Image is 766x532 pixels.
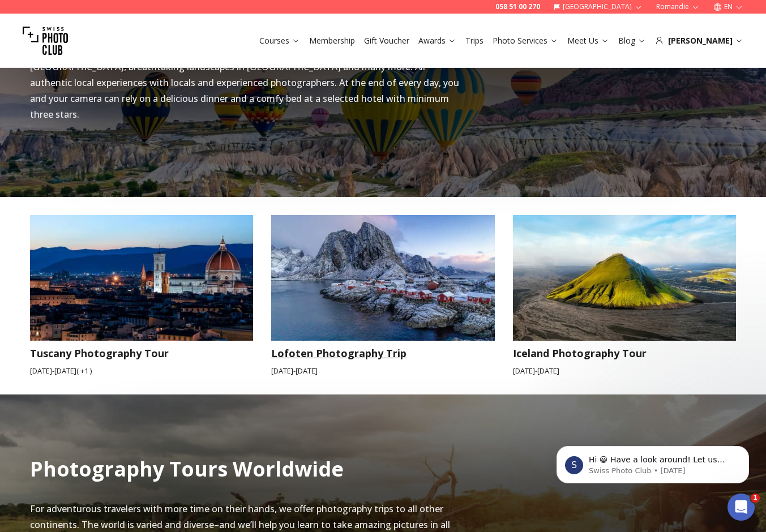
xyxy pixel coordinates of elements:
[728,494,755,521] iframe: Intercom live chat
[418,35,456,46] a: Awards
[271,215,495,341] img: Lofoten Photography Trip
[461,33,488,49] button: Trips
[255,33,305,49] button: Courses
[30,345,254,361] h3: Tuscany Photography Tour
[305,33,360,49] button: Membership
[309,35,355,46] a: Membership
[30,458,344,480] h2: Photography Tours Worldwide
[414,33,461,49] button: Awards
[563,33,614,49] button: Meet Us
[513,215,737,376] a: Iceland Photography TourIceland Photography Tour[DATE]-[DATE]
[540,422,766,501] iframe: Intercom notifications message
[618,35,646,46] a: Blog
[30,215,254,376] a: Tuscany Photography TourTuscany Photography Tour[DATE]-[DATE]( +1 )
[465,35,483,46] a: Trips
[271,366,495,376] small: [DATE] - [DATE]
[364,35,409,46] a: Gift Voucher
[259,35,300,46] a: Courses
[271,215,495,376] a: Lofoten Photography TripLofoten Photography Trip[DATE]-[DATE]
[19,209,264,347] img: Tuscany Photography Tour
[614,33,651,49] button: Blog
[23,18,68,63] img: Swiss photo club
[488,33,563,49] button: Photo Services
[360,33,414,49] button: Gift Voucher
[751,494,760,503] span: 1
[493,35,558,46] a: Photo Services
[271,345,495,361] h3: Lofoten Photography Trip
[30,366,254,376] small: [DATE] - [DATE] ( + 1 )
[567,35,609,46] a: Meet Us
[655,35,743,46] div: [PERSON_NAME]
[495,2,540,11] a: 058 51 00 270
[502,209,747,347] img: Iceland Photography Tour
[513,345,737,361] h3: Iceland Photography Tour
[513,366,737,376] small: [DATE] - [DATE]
